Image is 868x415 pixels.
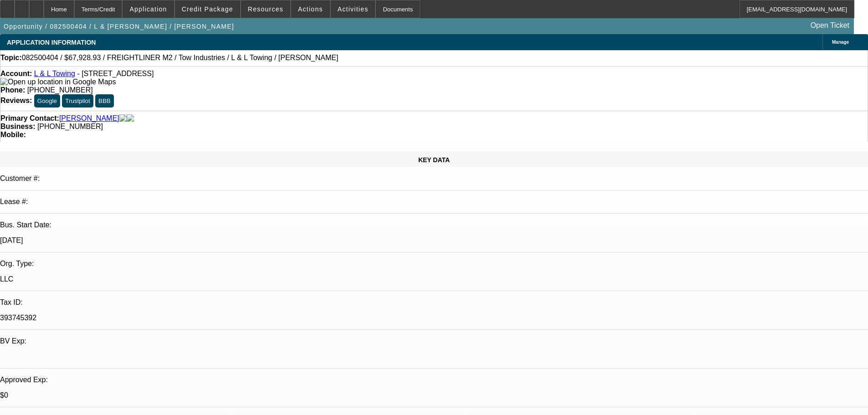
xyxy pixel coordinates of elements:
span: Activities [338,5,369,13]
img: facebook-icon.png [119,114,127,123]
button: Application [123,0,174,18]
span: Manage [832,40,849,45]
a: [PERSON_NAME] [59,114,119,123]
a: L & L Towing [34,70,75,77]
span: - [STREET_ADDRESS] [77,70,154,77]
span: Opportunity / 082500404 / L & [PERSON_NAME] / [PERSON_NAME] [4,23,234,30]
strong: Phone: [0,86,25,94]
span: [PHONE_NUMBER] [37,123,103,130]
strong: Business: [0,123,35,130]
span: Application [129,5,167,13]
strong: Primary Contact: [0,114,59,123]
span: [PHONE_NUMBER] [27,86,93,94]
button: Credit Package [175,0,240,18]
span: APPLICATION INFORMATION [7,39,96,46]
button: Resources [241,0,290,18]
button: Google [34,94,60,108]
span: 082500404 / $67,928.93 / FREIGHTLINER M2 / Tow Industries / L & L Towing / [PERSON_NAME] [22,54,339,62]
a: View Google Maps [0,78,116,86]
strong: Reviews: [0,97,32,104]
span: KEY DATA [418,156,450,164]
span: Credit Package [182,5,233,13]
span: Actions [298,5,323,13]
img: Open up location in Google Maps [0,78,116,86]
button: BBB [95,94,114,108]
strong: Mobile: [0,131,26,138]
span: Resources [248,5,283,13]
strong: Topic: [0,54,22,62]
button: Actions [291,0,330,18]
img: linkedin-icon.png [127,114,134,123]
button: Trustpilot [62,94,93,108]
strong: Account: [0,70,32,77]
a: Open Ticket [807,18,853,33]
button: Activities [331,0,375,18]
